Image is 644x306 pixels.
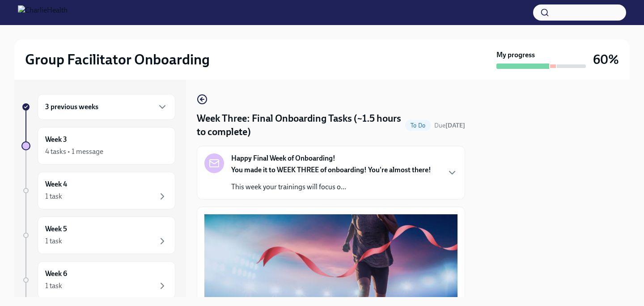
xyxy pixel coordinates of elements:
[21,217,175,254] a: Week 51 task
[18,5,68,20] img: CharlieHealth
[38,94,175,120] div: 3 previous weeks
[231,166,431,174] strong: You made it to WEEK THREE of onboarding! You're almost there!
[45,179,67,189] h6: Week 4
[45,191,62,201] div: 1 task
[231,182,431,192] p: This week your trainings will focus o...
[405,122,431,129] span: To Do
[434,122,465,129] span: Due
[231,153,335,163] strong: Happy Final Week of Onboarding!
[45,102,98,112] h6: 3 previous weeks
[197,112,402,139] h4: Week Three: Final Onboarding Tasks (~1.5 hours to complete)
[45,269,67,279] h6: Week 6
[21,261,175,299] a: Week 61 task
[434,121,465,130] span: August 16th, 2025 09:00
[496,50,535,60] strong: My progress
[45,147,103,157] div: 4 tasks • 1 message
[593,51,619,68] h3: 60%
[21,127,175,165] a: Week 34 tasks • 1 message
[25,51,210,68] h2: Group Facilitator Onboarding
[21,172,175,209] a: Week 41 task
[45,281,62,291] div: 1 task
[45,236,62,246] div: 1 task
[45,224,67,234] h6: Week 5
[445,122,465,129] strong: [DATE]
[45,135,67,144] h6: Week 3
